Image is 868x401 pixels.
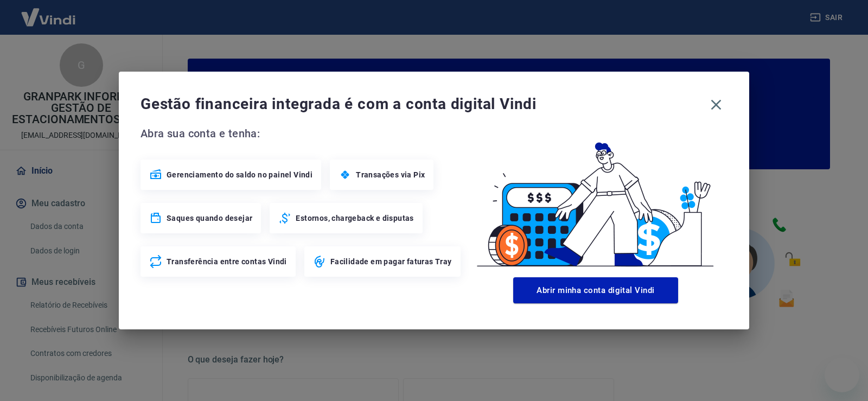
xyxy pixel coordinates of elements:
span: Saques quando desejar [167,213,252,224]
span: Gestão financeira integrada é com a conta digital Vindi [141,93,705,115]
span: Abra sua conta e tenha: [141,125,464,142]
iframe: Botão para abrir a janela de mensagens [825,358,859,392]
img: Good Billing [464,125,727,273]
span: Facilidade em pagar faturas Tray [330,256,452,267]
span: Gerenciamento do saldo no painel Vindi [167,169,312,180]
span: Estornos, chargeback e disputas [296,213,413,224]
button: Abrir minha conta digital Vindi [513,277,678,303]
span: Transferência entre contas Vindi [167,256,287,267]
span: Transações via Pix [356,169,425,180]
